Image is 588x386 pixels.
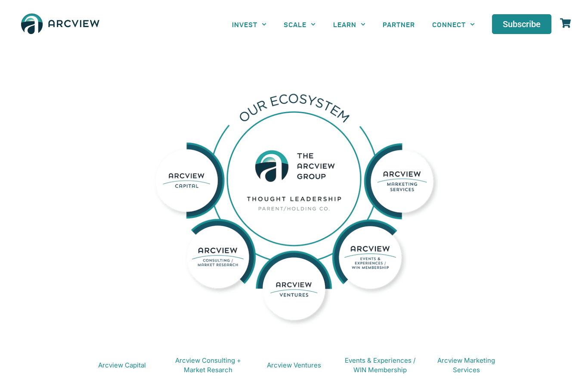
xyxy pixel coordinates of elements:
[267,361,321,369] a: Arcview Ventures
[325,15,374,34] a: LEARN
[275,15,324,34] a: SCALE
[175,356,241,374] a: Arcview Consulting + Market Resarch
[98,361,146,369] a: Arcview Capital
[374,15,424,34] a: PARTNER
[503,20,541,28] span: Subscribe
[424,15,483,34] a: CONNECT
[345,356,415,374] a: Events & Experiences / WIN Membership
[492,14,551,34] a: Subscribe
[437,356,495,374] a: Arcview Marketing Services
[17,9,103,40] img: The Arcview Group
[223,15,275,34] a: INVEST
[223,15,483,34] nav: Menu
